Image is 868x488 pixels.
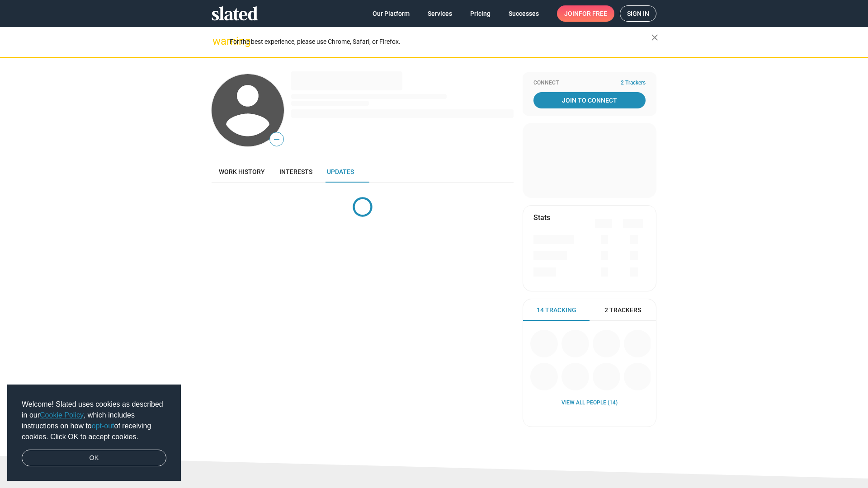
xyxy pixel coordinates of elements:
[373,5,410,22] span: Our Platform
[463,5,498,22] a: Pricing
[320,161,361,183] a: Updates
[533,92,646,108] a: Join To Connect
[92,422,114,430] a: opt-out
[279,168,312,175] span: Interests
[561,399,618,407] a: View all People (14)
[535,92,644,108] span: Join To Connect
[212,36,223,47] mat-icon: warning
[620,5,656,22] a: Sign in
[470,5,491,22] span: Pricing
[327,168,354,175] span: Updates
[230,36,651,48] div: For the best experience, please use Chrome, Safari, or Firefox.
[579,5,607,22] span: for free
[272,161,320,183] a: Interests
[22,450,166,467] a: dismiss cookie message
[7,385,181,481] div: cookieconsent
[621,80,646,87] span: 2 Trackers
[533,80,646,87] div: Connect
[604,306,641,314] span: 2 Trackers
[533,213,550,222] mat-card-title: Stats
[428,5,452,22] span: Services
[649,32,660,43] mat-icon: close
[420,5,459,22] a: Services
[564,5,607,22] span: Join
[40,411,84,419] a: Cookie Policy
[212,161,272,183] a: Work history
[509,5,539,22] span: Successes
[557,5,614,22] a: Joinfor free
[270,134,283,145] span: —
[365,5,417,22] a: Our Platform
[219,168,265,175] span: Work history
[537,306,576,314] span: 14 Tracking
[501,5,546,22] a: Successes
[22,399,166,442] span: Welcome! Slated uses cookies as described in our , which includes instructions on how to of recei...
[627,6,649,21] span: Sign in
